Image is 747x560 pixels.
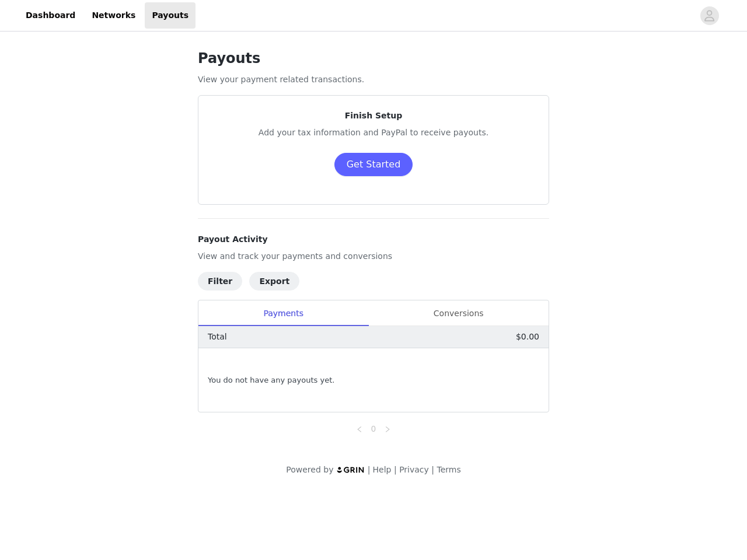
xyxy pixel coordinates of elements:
[352,422,366,436] li: Previous Page
[198,73,549,86] p: View your payment related transactions.
[366,422,381,436] li: 0
[198,233,549,246] h4: Payout Activity
[384,426,391,433] i: icon: right
[367,422,380,435] a: 0
[145,2,196,29] a: Payouts
[198,250,549,262] p: View and track your payments and conversions
[394,465,397,474] span: |
[286,465,333,474] span: Powered by
[356,426,363,433] i: icon: left
[381,422,395,436] li: Next Page
[373,465,392,474] a: Help
[208,374,334,386] span: You do not have any payouts yet.
[336,466,365,474] img: logo
[368,300,549,327] div: Conversions
[431,465,434,474] span: |
[704,6,715,25] div: avatar
[368,465,371,474] span: |
[334,153,413,176] button: Get Started
[212,110,535,122] p: Finish Setup
[212,127,535,139] p: Add your tax information and PayPal to receive payouts.
[399,465,429,474] a: Privacy
[198,48,549,69] h1: Payouts
[249,272,299,290] button: Export
[198,272,242,290] button: Filter
[19,2,82,29] a: Dashboard
[437,465,460,474] a: Terms
[85,2,142,29] a: Networks
[198,300,368,327] div: Payments
[516,331,539,343] p: $0.00
[208,331,227,343] p: Total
